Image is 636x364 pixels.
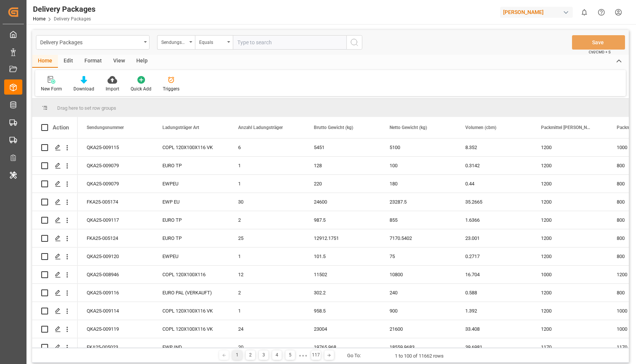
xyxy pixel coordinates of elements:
[153,284,229,302] div: EURO PAL (VERKAUFT)
[532,284,608,302] div: 1200
[40,37,141,47] div: Delivery Packages
[456,138,532,156] div: 8.352
[259,350,268,360] div: 3
[456,266,532,283] div: 16.704
[229,302,305,320] div: 1
[153,247,229,265] div: EWPEU
[229,138,305,156] div: 6
[305,320,380,338] div: 23004
[305,338,380,356] div: 19765.968
[162,125,199,130] span: Ladungsträger Art
[131,55,153,68] div: Help
[456,157,532,174] div: 0.3142
[305,157,380,174] div: 128
[232,350,242,360] div: 1
[314,125,353,130] span: Brutto Gewicht (kg)
[157,35,195,50] button: open menu
[532,138,608,156] div: 1200
[380,138,456,156] div: 5100
[78,229,153,247] div: FKA25-005124
[78,266,153,283] div: QKA25-008946
[532,211,608,229] div: 1200
[78,338,153,356] div: FKA25-005023
[32,266,78,284] div: Press SPACE to select this row.
[153,302,229,320] div: COPL 120X100X116 VK
[153,157,229,174] div: EURO TP
[32,138,78,157] div: Press SPACE to select this row.
[153,266,229,283] div: COPL 120X100X116
[238,125,283,130] span: Anzahl Ladungsträger
[500,7,573,18] div: [PERSON_NAME]
[153,229,229,247] div: EURO TP
[57,105,116,111] span: Drag here to set row groups
[131,86,151,92] div: Quick Add
[41,86,62,92] div: New Form
[456,302,532,320] div: 1.392
[380,266,456,283] div: 10800
[229,284,305,302] div: 2
[305,138,380,156] div: 5451
[246,350,255,360] div: 2
[541,125,592,130] span: Packmittel [PERSON_NAME]
[532,338,608,356] div: 1170
[32,229,78,247] div: Press SPACE to select this row.
[465,125,496,130] span: Volumen (cbm)
[532,266,608,283] div: 1000
[58,55,79,68] div: Edit
[229,266,305,283] div: 12
[108,55,131,68] div: View
[233,35,346,50] input: Type to search
[32,247,78,266] div: Press SPACE to select this row.
[78,211,153,229] div: QKA25-009117
[36,35,150,50] button: open menu
[78,302,153,320] div: QKA25-009114
[390,125,427,130] span: Netto Gewicht (kg)
[456,193,532,211] div: 35.2665
[229,320,305,338] div: 24
[305,284,380,302] div: 302.2
[380,284,456,302] div: 240
[346,35,362,50] button: search button
[380,175,456,193] div: 180
[500,5,576,19] button: [PERSON_NAME]
[229,247,305,265] div: 1
[79,55,108,68] div: Format
[380,157,456,174] div: 100
[32,302,78,320] div: Press SPACE to select this row.
[380,193,456,211] div: 23287.5
[456,175,532,193] div: 0.44
[532,302,608,320] div: 1200
[456,320,532,338] div: 33.408
[305,302,380,320] div: 958.5
[532,157,608,174] div: 1200
[456,211,532,229] div: 1.6366
[347,352,361,359] div: Go To:
[32,175,78,193] div: Press SPACE to select this row.
[305,175,380,193] div: 220
[532,320,608,338] div: 1200
[32,284,78,302] div: Press SPACE to select this row.
[229,211,305,229] div: 2
[572,35,625,50] button: Save
[305,193,380,211] div: 24600
[456,284,532,302] div: 0.588
[593,4,610,21] button: Help Center
[153,338,229,356] div: EWP IND
[78,175,153,193] div: QKA25-009079
[456,338,532,356] div: 39.6981
[576,4,593,21] button: show 0 new notifications
[305,229,380,247] div: 12912.1751
[78,284,153,302] div: QKA25-009116
[32,338,78,356] div: Press SPACE to select this row.
[380,302,456,320] div: 900
[311,350,321,360] div: 117
[456,247,532,265] div: 0.2717
[285,350,295,360] div: 5
[199,37,225,46] div: Equals
[161,37,187,46] div: Sendungsnummer
[229,193,305,211] div: 30
[33,16,45,22] a: Home
[78,247,153,265] div: QKA25-009120
[78,157,153,174] div: QKA25-009079
[589,49,611,55] span: Ctrl/CMD + S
